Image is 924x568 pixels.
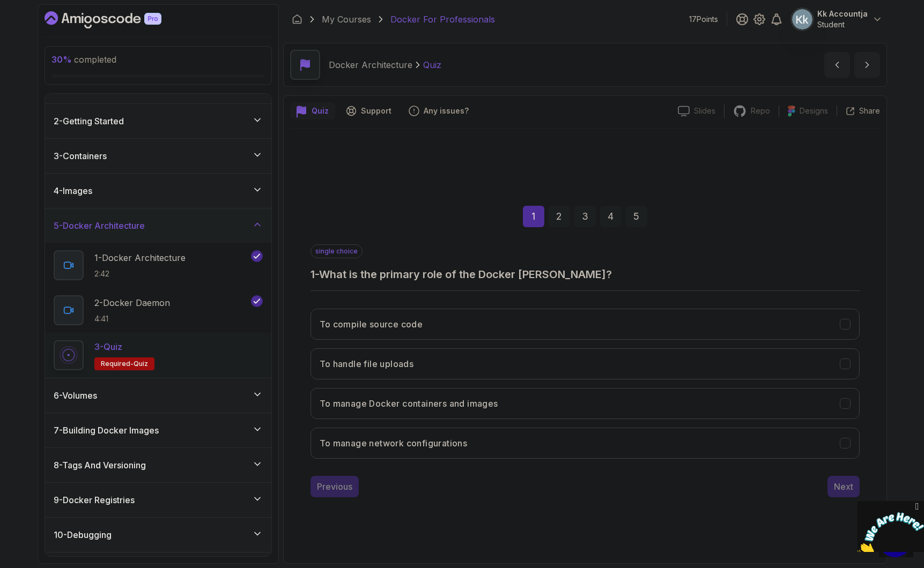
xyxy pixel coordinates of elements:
p: Support [361,106,391,116]
p: Quiz [312,106,329,116]
div: 4 [600,206,622,227]
p: Student [817,19,868,30]
button: To manage Docker containers and images [311,388,860,419]
button: Previous [311,476,359,497]
a: Dashboard [45,11,186,28]
p: single choice [311,244,363,258]
div: 5 [626,206,647,227]
h3: To manage network configurations [320,437,468,450]
button: 3-Containers [45,139,271,173]
button: next content [854,52,880,78]
h3: To handle file uploads [320,357,414,370]
p: 17 Points [689,14,718,25]
button: user profile imageKk AccountjaStudent [792,9,883,30]
button: 9-Docker Registries [45,483,271,517]
button: 5-Docker Architecture [45,208,271,243]
p: 1 - Docker Architecture [94,251,186,264]
p: Slides [694,106,715,116]
h3: 1 - What is the primary role of the Docker [PERSON_NAME]? [311,267,860,282]
button: 1-Docker Architecture2:42 [54,250,263,280]
button: Support button [339,102,398,119]
h3: 5 - Docker Architecture [54,219,145,232]
button: 7-Building Docker Images [45,413,271,447]
button: Feedback button [402,102,475,119]
p: Share [859,106,880,116]
h3: 8 - Tags And Versioning [54,459,146,472]
p: Repo [751,106,770,116]
div: 3 [574,206,596,227]
h3: 9 - Docker Registries [54,494,135,506]
p: Kk Accountja [817,9,868,19]
button: To compile source code [311,309,860,340]
h3: 6 - Volumes [54,389,97,402]
div: 2 [549,206,570,227]
h3: 7 - Building Docker Images [54,424,159,437]
p: 4:41 [94,313,170,324]
a: Dashboard [292,14,302,25]
span: 30 % [51,54,72,65]
div: 1 [523,206,544,227]
button: To manage network configurations [311,428,860,459]
h3: To compile source code [320,318,423,331]
button: 4-Images [45,174,271,208]
span: Required- [101,360,134,368]
h3: 10 - Debugging [54,528,112,541]
h3: 2 - Getting Started [54,115,124,128]
button: 8-Tags And Versioning [45,448,271,482]
p: Quiz [423,58,441,71]
h3: To manage Docker containers and images [320,397,498,410]
h3: 4 - Images [54,184,92,197]
button: 3-QuizRequired-quiz [54,340,263,370]
button: Next [827,476,860,497]
span: completed [51,54,116,65]
button: 6-Volumes [45,378,271,413]
iframe: chat widget [858,501,924,552]
a: My Courses [322,13,371,26]
div: Next [834,480,853,493]
p: Docker Architecture [329,58,412,71]
button: To handle file uploads [311,348,860,379]
img: user profile image [792,9,812,29]
button: Share [837,106,880,116]
p: Docker For Professionals [390,13,495,26]
p: 2:42 [94,268,186,279]
p: 3 - Quiz [94,340,122,353]
button: 2-Docker Daemon4:41 [54,295,263,325]
button: 10-Debugging [45,518,271,552]
p: Designs [800,106,828,116]
h3: 3 - Containers [54,150,107,162]
button: quiz button [290,102,335,119]
p: 2 - Docker Daemon [94,296,170,309]
div: Previous [317,480,352,493]
span: quiz [134,360,148,368]
button: previous content [824,52,850,78]
button: 2-Getting Started [45,104,271,138]
p: Any issues? [424,106,469,116]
